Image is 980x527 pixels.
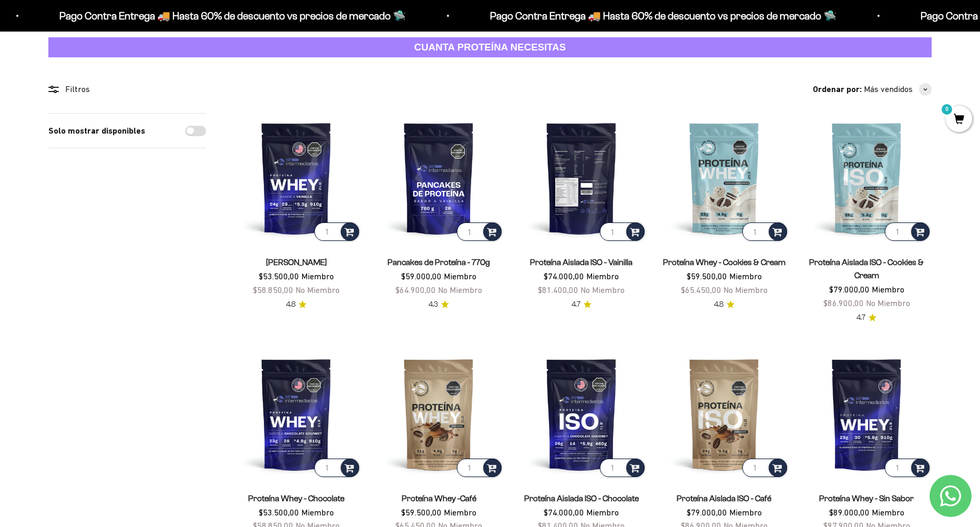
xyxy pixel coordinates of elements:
strong: CUANTA PROTEÍNA NECESITAS [414,42,566,53]
span: 4.3 [428,299,438,310]
span: $89.000,00 [829,508,870,517]
a: 0 [946,114,972,126]
span: $79.000,00 [829,285,870,294]
span: Miembro [872,285,904,294]
span: No Miembro [866,298,910,308]
span: Más vendidos [864,83,913,96]
span: $79.000,00 [687,508,727,517]
span: No Miembro [438,285,482,295]
span: No Miembro [295,285,340,295]
a: [PERSON_NAME] [266,258,327,267]
a: CUANTA PROTEÍNA NECESITAS [48,37,932,58]
a: 4.34.3 de 5.0 estrellas [428,299,449,310]
div: Filtros [48,83,206,96]
span: $74.000,00 [544,271,584,281]
a: Proteína Whey - Cookies & Cream [663,258,785,267]
span: No Miembro [580,285,625,295]
a: Proteína Whey - Chocolate [248,494,344,503]
span: Ordenar por: [813,83,862,96]
span: $59.000,00 [401,271,442,281]
span: $59.500,00 [401,508,442,517]
span: Miembro [444,508,476,517]
a: 4.74.7 de 5.0 estrellas [571,299,591,310]
span: $53.500,00 [259,508,299,517]
span: $86.900,00 [823,298,864,308]
button: Más vendidos [864,83,932,96]
a: Proteína Whey -Café [402,494,476,503]
mark: 0 [941,103,953,116]
span: Miembro [301,271,334,281]
span: No Miembro [723,285,768,295]
p: Pago Contra Entrega 🚚 Hasta 60% de descuento vs precios de mercado 🛸 [53,7,400,24]
a: 4.84.8 de 5.0 estrellas [286,299,307,310]
span: 4.8 [286,299,295,310]
span: 4.7 [856,312,865,323]
span: $64.900,00 [395,285,436,295]
span: Miembro [301,508,334,517]
span: $65.450,00 [681,285,721,295]
span: $59.500,00 [687,271,727,281]
img: Proteína Aislada ISO - Vainilla [516,113,646,243]
span: Miembro [729,508,762,517]
span: 4.7 [571,299,580,310]
span: 4.8 [714,299,723,310]
span: $53.500,00 [259,271,299,281]
span: $58.850,00 [253,285,293,295]
a: Proteína Aislada ISO - Cookies & Cream [809,258,924,280]
span: $81.400,00 [538,285,578,295]
span: Miembro [872,508,904,517]
span: Miembro [586,508,619,517]
label: Solo mostrar disponibles [48,124,145,138]
a: 4.74.7 de 5.0 estrellas [856,312,876,323]
span: Miembro [586,271,619,281]
a: Proteína Aislada ISO - Café [677,494,771,503]
span: Miembro [444,271,476,281]
span: Miembro [729,271,762,281]
a: Proteína Whey - Sin Sabor [819,494,914,503]
a: Proteína Aislada ISO - Vainilla [530,258,632,267]
span: $74.000,00 [544,508,584,517]
a: 4.84.8 de 5.0 estrellas [714,299,734,310]
a: Pancakes de Proteína - 770g [387,258,490,267]
a: Proteína Aislada ISO - Chocolate [524,494,639,503]
p: Pago Contra Entrega 🚚 Hasta 60% de descuento vs precios de mercado 🛸 [484,7,830,24]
